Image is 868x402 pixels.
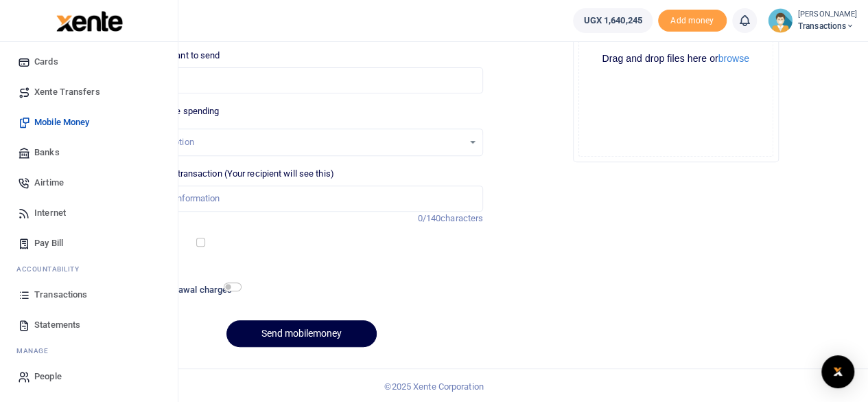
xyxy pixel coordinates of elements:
[11,340,167,361] li: M
[34,115,89,129] span: Mobile Money
[658,14,727,25] a: Add money
[658,10,727,32] li: Toup your wallet
[34,176,64,190] span: Airtime
[821,355,854,388] div: Open Intercom Messenger
[567,8,657,33] li: Wallet ballance
[34,318,80,332] span: Statements
[11,310,167,340] a: Statements
[34,85,100,99] span: Xente Transfers
[798,9,857,21] small: [PERSON_NAME]
[11,77,167,107] a: Xente Transfers
[34,370,62,383] span: People
[34,146,60,159] span: Banks
[11,47,167,77] a: Cards
[34,236,63,250] span: Pay Bill
[11,107,167,137] a: Mobile Money
[583,14,642,27] span: UGX 1,640,245
[11,280,167,310] a: Transactions
[27,264,79,274] span: countability
[34,288,87,302] span: Transactions
[718,54,749,63] button: browse
[120,167,334,181] label: Memo for this transaction (Your recipient will see this)
[768,8,857,33] a: profile-user [PERSON_NAME] Transactions
[768,8,793,33] img: profile-user
[11,168,167,198] a: Airtime
[441,213,483,223] span: characters
[130,135,463,149] div: Select an option
[798,20,857,32] span: Transactions
[55,15,123,25] a: logo-small logo-large logo-large
[226,320,377,347] button: Send mobilemoney
[11,228,167,258] a: Pay Bill
[11,258,167,280] li: Ac
[120,186,483,212] input: Enter extra information
[11,198,167,228] a: Internet
[34,55,58,69] span: Cards
[120,67,483,93] input: UGX
[11,361,167,392] a: People
[658,10,727,32] span: Add money
[23,346,49,356] span: anage
[11,137,167,168] a: Banks
[573,8,652,33] a: UGX 1,640,245
[56,11,123,32] img: logo-large
[34,206,66,220] span: Internet
[418,213,441,223] span: 0/140
[579,52,773,65] div: Drag and drop files here or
